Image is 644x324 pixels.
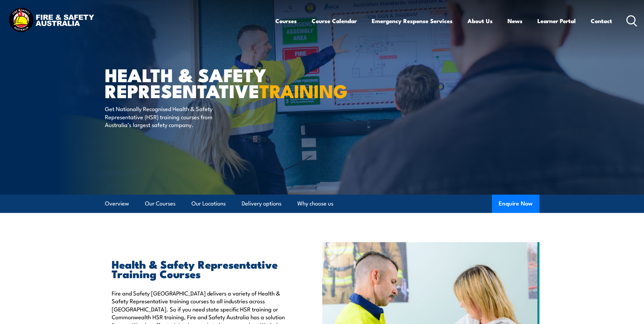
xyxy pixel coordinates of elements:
[537,12,576,30] a: Learner Portal
[105,67,273,98] h1: Health & Safety Representative
[312,12,357,30] a: Course Calendar
[145,195,176,213] a: Our Courses
[191,195,226,213] a: Our Locations
[372,12,453,30] a: Emergency Response Services
[492,195,539,213] button: Enquire Now
[112,259,291,278] h2: Health & Safety Representative Training Courses
[508,12,522,30] a: News
[297,195,333,213] a: Why choose us
[242,195,281,213] a: Delivery options
[275,12,297,30] a: Courses
[259,76,348,104] strong: TRAINING
[591,12,612,30] a: Contact
[105,195,129,213] a: Overview
[467,12,493,30] a: About Us
[105,105,229,128] p: Get Nationally Recognised Health & Safety Representative (HSR) training courses from Australia’s ...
